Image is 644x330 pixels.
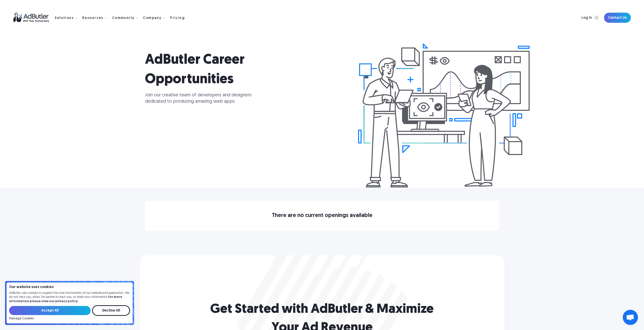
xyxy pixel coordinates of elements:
[82,16,103,20] div: Resources
[170,15,189,20] a: Pricing
[9,285,130,289] h4: Our website uses cookies
[170,16,185,20] div: Pricing
[568,13,601,23] a: Log In
[143,16,161,20] div: Company
[145,214,499,217] div: There are no current openings available
[623,310,638,325] div: Open chat
[145,51,322,90] h1: AdButler Career Opportunities
[145,92,259,105] p: Join our creative team of developers and designers dedicated to producing amazing web apps.
[9,306,91,315] input: Accept All
[92,305,130,316] input: Decline All
[55,16,74,20] div: Solutions
[9,291,130,304] p: AdButler uses cookies to support the core functionality of our website and application. We do not...
[9,317,34,320] a: Manage Cookies
[112,16,135,20] div: Community
[604,13,631,23] a: Contact Us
